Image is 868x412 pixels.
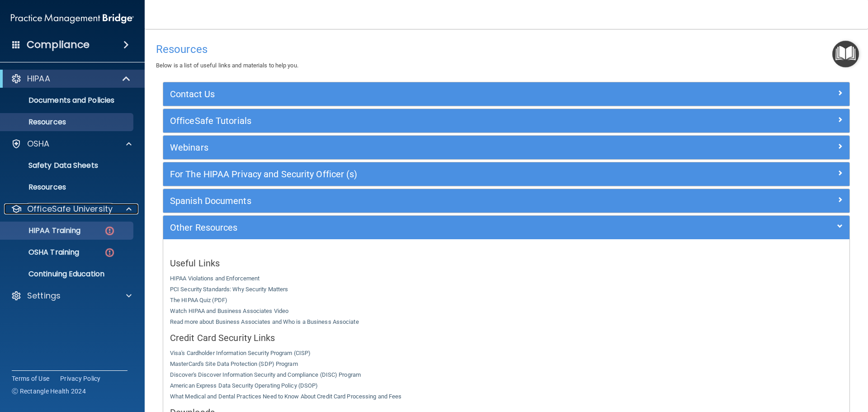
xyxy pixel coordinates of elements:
[27,38,90,51] h4: Compliance
[170,297,227,303] a: The HIPAA Quiz (PDF)
[170,114,843,128] a: OfficeSafe Tutorials
[104,225,115,237] img: danger-circle.6113f641.png
[170,87,843,101] a: Contact Us
[6,226,80,235] p: HIPAA Training
[170,360,298,367] a: MasterCard's Site Data Protection (SDP) Program
[27,73,50,84] p: HIPAA
[27,138,50,149] p: OSHA
[832,41,859,67] button: Open Resource Center
[6,96,129,105] p: Documents and Policies
[12,387,86,396] span: Ⓒ Rectangle Health 2024
[6,270,129,279] p: Continuing Education
[156,62,298,69] span: Below is a list of useful links and materials to help you.
[11,138,132,149] a: OSHA
[104,247,115,258] img: danger-circle.6113f641.png
[156,43,857,55] h4: Resources
[11,290,132,301] a: Settings
[170,393,401,400] a: What Medical and Dental Practices Need to Know About Credit Card Processing and Fees
[12,374,49,383] a: Terms of Use
[170,196,671,206] h5: Spanish Documents
[170,275,259,282] a: HIPAA Violations and Enforcement
[170,116,671,126] h5: OfficeSafe Tutorials
[170,194,843,208] a: Spanish Documents
[11,204,132,214] a: OfficeSafe University
[170,167,843,181] a: For The HIPAA Privacy and Security Officer (s)
[6,118,129,127] p: Resources
[170,371,361,378] a: Discover's Discover Information Security and Compliance (DISC) Program
[170,382,318,389] a: American Express Data Security Operating Policy (DSOP)
[170,140,843,155] a: Webinars
[6,183,129,192] p: Resources
[170,286,288,293] a: PCI Security Standards: Why Security Matters
[170,142,671,152] h5: Webinars
[6,248,79,257] p: OSHA Training
[27,204,113,214] p: OfficeSafe University
[11,9,134,28] img: PMB logo
[170,258,843,268] h5: Useful Links
[170,318,359,325] a: Read more about Business Associates and Who is a Business Associate
[11,73,131,84] a: HIPAA
[60,374,101,383] a: Privacy Policy
[6,161,129,170] p: Safety Data Sheets
[170,89,671,99] h5: Contact Us
[170,220,843,235] a: Other Resources
[170,350,311,356] a: Visa's Cardholder Information Security Program (CISP)
[170,223,671,232] h5: Other Resources
[27,290,61,301] p: Settings
[170,169,671,179] h5: For The HIPAA Privacy and Security Officer (s)
[170,308,288,314] a: Watch HIPAA and Business Associates Video
[170,333,843,343] h5: Credit Card Security Links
